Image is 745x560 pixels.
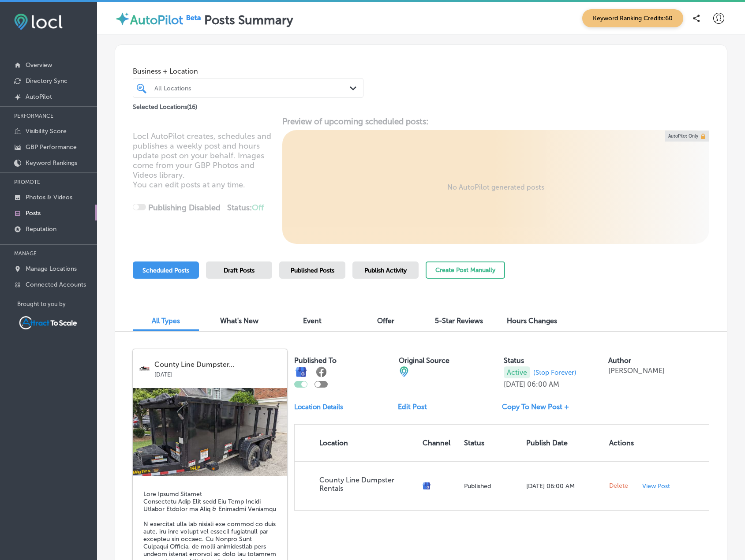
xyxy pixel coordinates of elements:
[526,482,602,490] p: [DATE] 06:00 AM
[642,482,670,490] p: View Post
[26,93,52,101] p: AutoPilot
[204,13,293,27] label: Posts Summary
[183,13,204,22] img: Beta
[152,317,180,325] span: All Types
[224,267,255,274] span: Draft Posts
[26,209,41,217] p: Posts
[377,317,394,325] span: Offer
[154,361,281,369] p: County Line Dumpster...
[504,356,524,365] label: Status
[502,403,576,411] a: Copy To New Post +
[130,13,183,27] label: AutoPilot
[26,127,67,135] p: Visibility Score
[608,356,631,365] label: Author
[291,267,334,274] span: Published Posts
[139,363,150,374] img: logo
[419,425,460,461] th: Channel
[26,281,86,288] p: Connected Accounts
[294,356,337,365] label: Published To
[133,100,197,111] p: Selected Locations ( 16 )
[26,143,77,151] p: GBP Performance
[398,403,434,411] a: Edit Post
[533,369,577,377] span: (Stop Forever)
[133,67,363,75] span: Business + Location
[17,301,97,307] p: Brought to you by
[319,476,416,493] p: County Line Dumpster Rentals
[26,77,67,85] p: Directory Sync
[435,317,483,325] span: 5-Star Reviews
[527,380,559,388] p: 06:00 AM
[26,225,56,233] p: Reputation
[115,11,130,26] img: autopilot-icon
[142,267,189,274] span: Scheduled Posts
[504,380,525,388] p: [DATE]
[26,61,52,69] p: Overview
[294,403,343,411] p: Location Details
[14,14,63,30] img: fda3e92497d09a02dc62c9cd864e3231.png
[17,314,79,331] img: Attract To Scale
[608,366,665,375] p: [PERSON_NAME]
[582,9,683,27] span: Keyword Ranking Credits: 60
[295,425,419,461] th: Location
[154,369,281,378] p: [DATE]
[609,482,628,490] span: Delete
[26,265,77,273] p: Manage Locations
[220,317,258,325] span: What's New
[133,388,287,476] img: fbb540c3-21ae-4965-a7c6-7a20f7ca39a2PXL_20240523_122443312.jpg
[464,482,519,490] p: Published
[523,425,606,461] th: Publish Date
[26,194,72,201] p: Photos & Videos
[26,159,77,167] p: Keyword Rankings
[606,425,639,461] th: Actions
[426,261,505,279] button: Create Post Manually
[154,84,351,92] div: All Locations
[399,356,449,365] label: Original Source
[303,317,322,325] span: Event
[642,482,672,490] a: View Post
[364,267,407,274] span: Publish Activity
[507,317,557,325] span: Hours Changes
[460,425,523,461] th: Status
[504,366,530,378] p: Active
[399,366,409,377] img: cba84b02adce74ede1fb4a8549a95eca.png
